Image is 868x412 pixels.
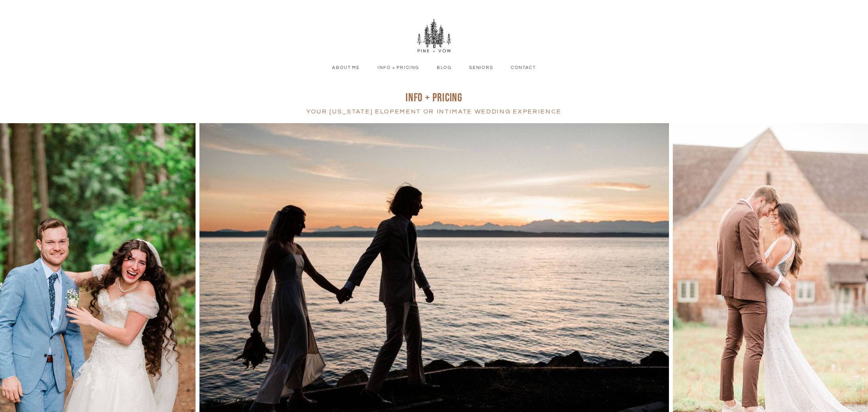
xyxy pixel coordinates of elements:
a: Seniors [462,64,500,71]
a: Contact [504,64,543,71]
a: About Me [325,64,366,71]
a: Info + Pricing [371,64,426,71]
a: Blog [430,64,458,71]
img: Pine + Vow [416,19,452,54]
span: INFO + pRICING [406,91,463,105]
h4: your [US_STATE] Elopement or intimate wedding experience [206,106,662,117]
